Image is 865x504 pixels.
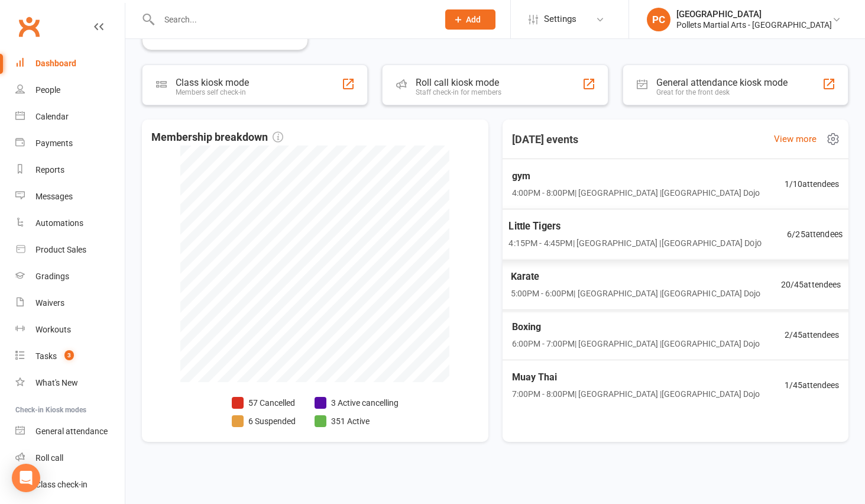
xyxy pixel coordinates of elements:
[35,59,76,68] div: Dashboard
[155,11,430,28] input: Search...
[15,290,125,316] a: Waivers
[35,453,63,463] div: Roll call
[35,85,60,95] div: People
[508,237,761,250] span: 4:15PM - 4:45PM | [GEOGRAPHIC_DATA] | [GEOGRAPHIC_DATA] Dojo
[15,237,125,263] a: Product Sales
[512,370,760,385] span: Muay Thai
[15,77,125,104] a: People
[35,480,88,489] div: Class check-in
[232,396,296,409] li: 57 Cancelled
[35,112,69,121] div: Calendar
[35,427,108,436] div: General attendance
[15,263,125,290] a: Gradings
[656,77,788,88] div: General attendance kiosk mode
[781,278,841,292] span: 20 / 45 attendees
[512,387,760,400] span: 7:00PM - 8:00PM | [GEOGRAPHIC_DATA] | [GEOGRAPHIC_DATA] Dojo
[35,138,73,148] div: Payments
[512,319,760,335] span: Boxing
[35,272,69,281] div: Gradings
[774,132,817,146] a: View more
[445,9,495,30] button: Add
[35,298,64,308] div: Waivers
[232,415,296,428] li: 6 Suspended
[15,343,125,370] a: Tasks 3
[544,6,576,33] span: Settings
[656,88,788,96] div: Great for the front desk
[35,378,78,387] div: What's New
[35,165,64,175] div: Reports
[315,396,399,409] li: 3 Active cancelling
[315,415,399,428] li: 351 Active
[15,370,125,396] a: What's New
[151,129,283,146] span: Membership breakdown
[15,445,125,471] a: Roll call
[466,15,481,24] span: Add
[176,88,249,96] div: Members self check-in
[15,50,125,77] a: Dashboard
[15,418,125,445] a: General attendance kiosk mode
[785,328,839,341] span: 2 / 45 attendees
[416,88,501,96] div: Staff check-in for members
[15,183,125,210] a: Messages
[785,177,839,190] span: 1 / 10 attendees
[15,104,125,130] a: Calendar
[176,77,249,88] div: Class kiosk mode
[512,186,760,199] span: 4:00PM - 8:00PM | [GEOGRAPHIC_DATA] | [GEOGRAPHIC_DATA] Dojo
[676,20,832,30] div: Pollets Martial Arts - [GEOGRAPHIC_DATA]
[12,464,40,492] div: Open Intercom Messenger
[15,130,125,157] a: Payments
[35,218,83,228] div: Automations
[785,379,839,392] span: 1 / 45 attendees
[510,269,760,285] span: Karate
[503,129,588,150] h3: [DATE] events
[35,245,86,254] div: Product Sales
[35,192,73,201] div: Messages
[35,351,57,361] div: Tasks
[15,210,125,237] a: Automations
[14,12,44,41] a: Clubworx
[64,350,74,360] span: 3
[15,471,125,498] a: Class kiosk mode
[15,316,125,343] a: Workouts
[35,325,71,334] div: Workouts
[787,228,843,241] span: 6 / 25 attendees
[15,157,125,183] a: Reports
[512,169,760,184] span: gym
[510,287,760,301] span: 5:00PM - 6:00PM | [GEOGRAPHIC_DATA] | [GEOGRAPHIC_DATA] Dojo
[508,219,761,234] span: Little Tigers
[676,9,832,20] div: [GEOGRAPHIC_DATA]
[416,77,501,88] div: Roll call kiosk mode
[647,8,670,31] div: PC
[512,337,760,350] span: 6:00PM - 7:00PM | [GEOGRAPHIC_DATA] | [GEOGRAPHIC_DATA] Dojo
